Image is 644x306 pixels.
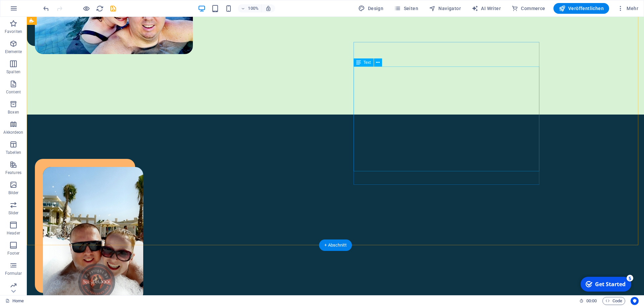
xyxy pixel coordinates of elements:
[109,5,117,12] i: Save (Ctrl+S)
[7,251,19,256] p: Footer
[356,3,386,14] button: Design
[509,3,548,14] button: Commerce
[319,239,352,251] div: + Abschnitt
[605,297,622,305] span: Code
[429,5,461,12] span: Navigator
[4,3,54,17] div: Get Started 5 items remaining, 0% complete
[559,5,604,12] span: Veröffentlichen
[586,297,597,305] span: 00 00
[265,5,271,11] i: Bei Größenänderung Zoomstufe automatisch an das gewählte Gerät anpassen.
[591,298,592,303] span: :
[391,3,421,14] button: Seiten
[364,60,371,64] span: Text
[579,297,597,305] h6: Session-Zeit
[8,110,19,115] p: Boxen
[238,4,262,12] button: 100%
[5,297,24,305] a: Klick, um Auswahl aufzuheben. Doppelklick öffnet Seitenverwaltung
[614,3,641,14] button: Mehr
[394,5,418,12] span: Seiten
[631,297,639,305] button: Usercentrics
[426,3,464,14] button: Navigator
[8,190,19,195] p: Bilder
[18,6,49,14] div: Get Started
[5,29,22,34] p: Favoriten
[356,3,386,14] div: Design (Strg+Alt+Y)
[96,5,104,12] i: Seite neu laden
[42,5,50,12] i: Rückgängig: Text ändern (Strg+Z)
[512,5,545,12] span: Commerce
[82,4,90,12] button: Klicke hier, um den Vorschau-Modus zu verlassen
[358,5,383,12] span: Design
[5,170,21,175] p: Features
[8,210,19,216] p: Slider
[50,1,56,7] div: 5
[5,49,22,54] p: Elemente
[617,5,638,12] span: Mehr
[553,3,609,14] button: Veröffentlichen
[96,4,104,12] button: reload
[42,4,50,12] button: undo
[5,271,22,276] p: Formular
[472,5,501,12] span: AI Writer
[7,230,20,236] p: Header
[3,130,23,135] p: Akkordeon
[109,4,117,12] button: save
[6,150,21,155] p: Tabellen
[469,3,503,14] button: AI Writer
[6,69,20,75] p: Spalten
[248,4,259,12] h6: 100%
[6,89,21,95] p: Content
[602,297,625,305] button: Code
